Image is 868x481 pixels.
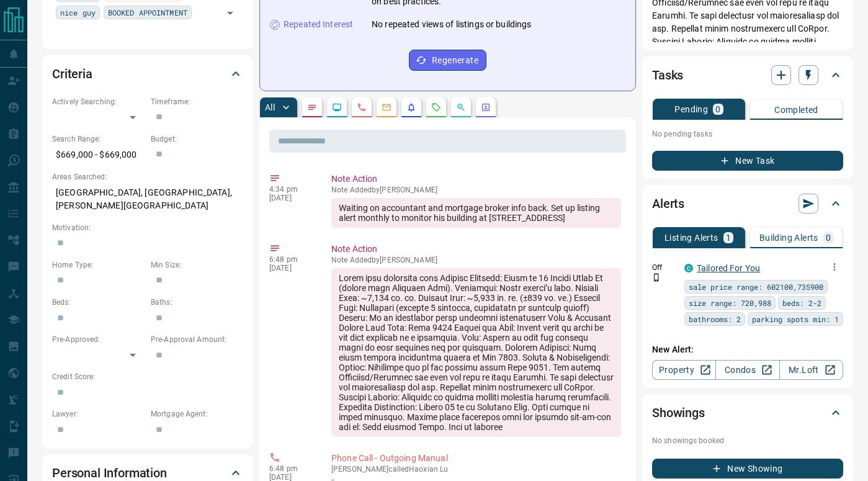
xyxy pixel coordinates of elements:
[52,145,145,165] p: $669,000 - $669,000
[60,6,96,19] span: nice guy
[652,398,843,428] div: Showings
[372,18,532,31] p: No repeated views of listings or buildings
[331,243,621,256] p: Note Action
[52,171,243,182] p: Areas Searched:
[652,151,843,171] button: New Task
[689,297,771,309] span: size range: 720,988
[52,59,243,89] div: Criteria
[221,4,239,22] button: Open
[689,281,823,293] span: sale price range: 602100,735900
[652,459,843,479] button: New Showing
[652,262,677,273] p: Off
[406,102,416,112] svg: Listing Alerts
[52,64,92,84] h2: Criteria
[652,403,705,423] h2: Showings
[52,334,145,345] p: Pre-Approved:
[52,222,243,233] p: Motivation:
[357,102,367,112] svg: Calls
[151,133,243,145] p: Budget:
[782,297,821,309] span: beds: 2-2
[307,102,317,112] svg: Notes
[652,189,843,218] div: Alerts
[382,102,391,112] svg: Emails
[652,60,843,90] div: Tasks
[331,268,621,437] div: Lorem ipsu dolorsita cons Adipisc Elitsedd: Eiusm te 16 Incidi Utlab Et (dolore magn Aliquaen Adm...
[652,273,661,282] svg: Push Notification Only
[52,371,243,382] p: Credit Score:
[652,194,684,214] h2: Alerts
[331,186,621,194] p: Note Added by [PERSON_NAME]
[52,182,243,216] p: [GEOGRAPHIC_DATA], [GEOGRAPHIC_DATA], [PERSON_NAME][GEOGRAPHIC_DATA]
[759,233,818,242] p: Building Alerts
[652,360,716,380] a: Property
[779,360,843,380] a: Mr.Loft
[481,102,491,112] svg: Agent Actions
[269,255,313,264] p: 6:48 pm
[52,259,145,271] p: Home Type:
[715,360,779,380] a: Condos
[151,408,243,420] p: Mortgage Agent:
[664,233,718,242] p: Listing Alerts
[151,259,243,271] p: Min Size:
[684,264,693,272] div: condos.ca
[332,102,342,112] svg: Lead Browsing Activity
[331,198,621,228] div: Waiting on accountant and mortgage broker info back. Set up listing alert monthly to monitor his ...
[826,233,831,242] p: 0
[331,173,621,186] p: Note Action
[269,185,313,194] p: 4:34 pm
[52,408,145,420] p: Lawyer:
[265,103,275,112] p: All
[108,6,187,19] span: BOOKED APPOINTMENT
[269,464,313,473] p: 6:48 pm
[269,264,313,272] p: [DATE]
[151,334,243,345] p: Pre-Approval Amount:
[284,18,353,31] p: Repeated Interest
[269,194,313,202] p: [DATE]
[752,313,839,325] span: parking spots min: 1
[331,452,621,465] p: Phone Call - Outgoing Manual
[774,106,818,114] p: Completed
[331,256,621,264] p: Note Added by [PERSON_NAME]
[652,65,683,85] h2: Tasks
[52,133,145,145] p: Search Range:
[151,297,243,308] p: Baths:
[431,102,441,112] svg: Requests
[456,102,466,112] svg: Opportunities
[331,465,621,474] p: [PERSON_NAME] called Haoxian Lu
[52,96,145,107] p: Actively Searching:
[151,96,243,107] p: Timeframe:
[409,50,486,71] button: Regenerate
[652,343,843,356] p: New Alert:
[674,105,708,114] p: Pending
[689,313,741,325] span: bathrooms: 2
[52,297,145,308] p: Beds:
[726,233,731,242] p: 1
[697,263,760,273] a: Tailored For You
[652,125,843,143] p: No pending tasks
[715,105,720,114] p: 0
[652,435,843,446] p: No showings booked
